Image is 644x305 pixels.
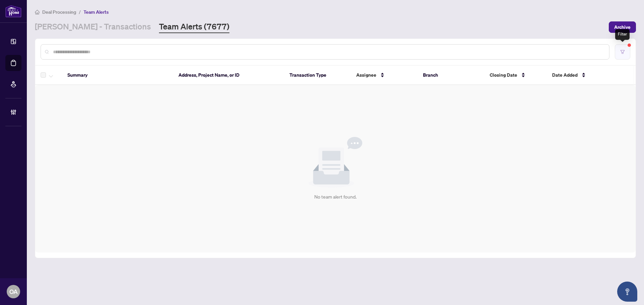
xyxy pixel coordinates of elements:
[309,137,362,188] img: Null State Icon
[620,50,625,54] span: filter
[351,66,418,85] th: Assignee
[314,193,357,201] div: No team alert found.
[617,282,637,302] button: Open asap
[356,71,376,79] span: Assignee
[484,66,547,85] th: Closing Date
[9,287,18,296] span: OA
[418,66,484,85] th: Branch
[615,44,630,60] button: filter
[284,66,351,85] th: Transaction Type
[35,10,40,14] span: home
[79,8,81,16] li: /
[609,21,636,33] button: Archive
[490,71,517,79] span: Closing Date
[84,9,109,15] span: Team Alerts
[173,66,284,85] th: Address, Project Name, or ID
[615,29,630,40] div: Filter
[62,66,173,85] th: Summary
[5,5,21,17] img: logo
[159,21,229,33] a: Team Alerts (7677)
[35,21,151,33] a: [PERSON_NAME] - Transactions
[614,22,631,32] span: Archive
[42,9,76,15] span: Deal Processing
[552,71,578,79] span: Date Added
[547,66,627,85] th: Date Added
